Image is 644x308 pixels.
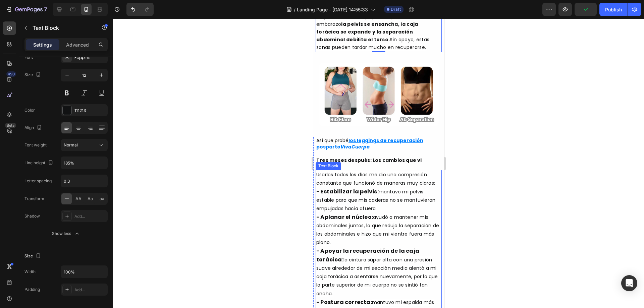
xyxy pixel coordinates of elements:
span: la cintura súper alta con una presión suave alrededor de mi sección media alentó a mi caja toráci... [3,238,125,278]
p: Text Block [33,24,90,32]
div: Transform [24,196,44,202]
p: Settings [33,41,52,48]
span: Normal [64,142,78,147]
p: Advanced [66,41,89,48]
div: Add... [74,287,106,293]
div: Padding [24,287,40,293]
div: Font [24,54,33,60]
input: Auto [61,266,107,278]
div: Align [24,123,43,132]
strong: Tres meses después: Los cambios que vi [3,138,109,145]
div: Rich Text Editor. Editing area: main [2,137,128,146]
div: Show less [52,230,80,237]
div: Font weight [24,142,47,148]
u: VivaCuerpo [27,125,56,131]
div: Poppins [74,55,106,61]
input: Auto [61,175,107,187]
div: 111213 [74,108,106,114]
iframe: Design area [313,19,444,308]
div: Open Intercom Messenger [621,275,637,291]
div: Add... [74,213,106,220]
div: Letter spacing [24,178,52,184]
span: aa [100,196,104,202]
img: gempages_585665606322225981-5e5ebb7c-fb4e-414e-85ac-38d92f3fc98d.webp [5,44,125,107]
strong: : [58,195,60,202]
button: Publish [599,3,628,16]
span: mantuvo mi pelvis estable para que mis caderas no se mantuvieran empujadas hacia afuera. [3,170,122,193]
div: Undo/Redo [126,3,154,16]
a: los leggings de recuperación posparto [3,119,110,131]
span: AA [75,196,82,202]
div: Beta [5,123,16,128]
span: Así que probé [3,118,35,125]
strong: - Postura correcta: [3,280,59,287]
div: Shadow [24,213,40,219]
div: Rich Text Editor. Editing area: main [2,151,128,305]
button: Show less [24,228,108,240]
div: Color [24,107,35,113]
strong: la pelvis se ensancha, la caja torácica se expande y la separación abdominal debilita el torso. [3,2,105,24]
span: Aa [88,196,93,202]
strong: - Aplanar el núcleo [3,194,58,202]
div: Width [24,269,36,275]
strong: - Apoyar la recuperación de la caja torácica: [3,228,106,245]
span: Draft [391,6,401,12]
div: Size [24,252,42,261]
span: mantuvo mi espalda más recta durante la vida diaria, en lugar de encorvarme por amamantar o carga... [3,280,121,304]
span: Usarlos todos los días me dio una compresión constante que funcionó de maneras muy claras: [3,152,122,168]
button: 7 [3,3,50,16]
div: Rich Text Editor. Editing area: main [2,118,128,132]
span: Landing Page - [DATE] 14:55:33 [297,6,368,13]
div: Line height [24,159,55,168]
div: Size [24,70,42,79]
p: 7 [44,5,47,13]
strong: - Estabilizar la pelvis: [3,169,65,177]
u: los leggings de recuperación posparto [3,118,110,131]
span: / [294,6,296,13]
button: Normal [61,139,108,151]
span: ayudó a mantener mis abdominales juntos, lo que redujo la separación de los abdominales e hizo qu... [3,195,126,227]
div: Text Block [4,144,26,150]
input: Auto [61,157,107,169]
div: Publish [605,6,622,13]
div: 450 [6,71,16,77]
